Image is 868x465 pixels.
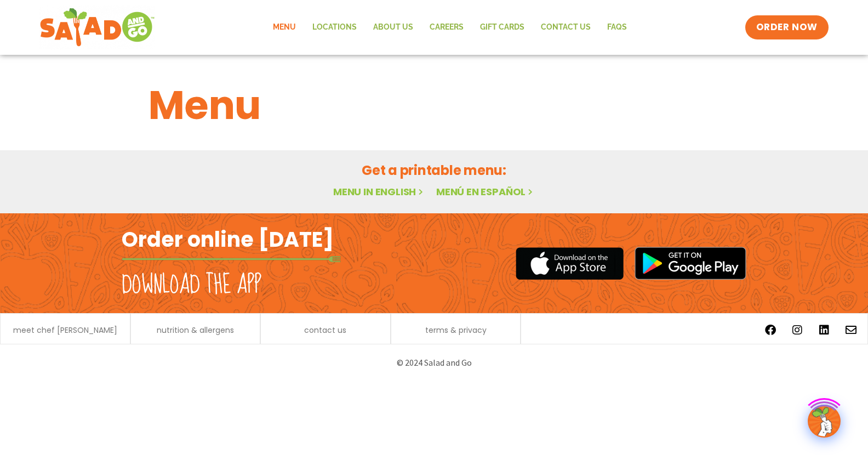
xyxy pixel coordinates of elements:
[127,355,741,370] p: © 2024 Salad and Go
[39,5,155,49] img: new-SAG-logo-768×292
[304,326,346,334] a: contact us
[149,161,719,180] h2: Get a printable menu:
[265,15,635,40] nav: Menu
[149,76,719,135] h1: Menu
[157,326,234,334] a: nutrition & allergens
[425,326,487,334] a: terms & privacy
[516,246,624,281] img: appstore
[122,256,341,262] img: fork
[533,15,599,40] a: Contact Us
[421,15,472,40] a: Careers
[122,270,261,300] h2: Download the app
[745,15,829,39] a: ORDER NOW
[265,15,304,40] a: Menu
[472,15,533,40] a: GIFT CARDS
[756,21,818,34] span: ORDER NOW
[13,326,117,334] a: meet chef [PERSON_NAME]
[436,185,535,199] a: Menú en español
[122,226,334,253] h2: Order online [DATE]
[333,185,425,199] a: Menu in English
[365,15,421,40] a: About Us
[304,15,365,40] a: Locations
[635,247,746,280] img: google_play
[599,15,635,40] a: FAQs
